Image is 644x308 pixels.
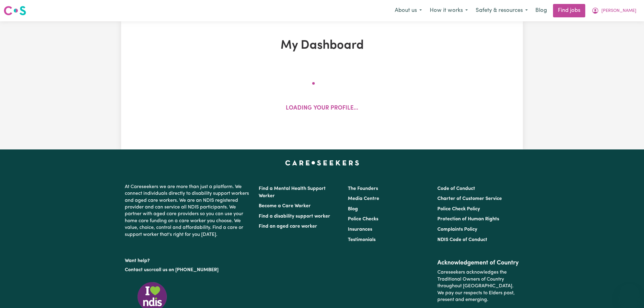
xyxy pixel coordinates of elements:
[553,4,585,17] a: Find jobs
[391,4,426,17] button: About us
[472,4,532,17] button: Safety & resources
[348,217,378,222] a: Police Checks
[348,237,376,242] a: Testimonials
[601,8,636,14] span: [PERSON_NAME]
[259,204,311,208] a: Become a Care Worker
[348,207,358,212] a: Blog
[348,196,379,201] a: Media Centre
[437,196,502,201] a: Charter of Customer Service
[192,38,452,53] h1: My Dashboard
[437,259,519,267] h2: Acknowledgement of Country
[4,5,26,16] img: Careseekers logo
[620,284,639,303] iframe: Button to launch messaging window
[437,186,475,191] a: Code of Conduct
[125,255,251,264] p: Want help?
[153,268,219,272] a: call us on [PHONE_NUMBER]
[437,227,477,232] a: Complaints Policy
[348,227,372,232] a: Insurances
[125,181,251,240] p: At Careseekers we are more than just a platform. We connect individuals directly to disability su...
[286,104,358,113] p: Loading your profile...
[259,186,326,198] a: Find a Mental Health Support Worker
[259,224,317,229] a: Find an aged care worker
[532,4,551,17] a: Blog
[437,217,499,222] a: Protection of Human Rights
[4,4,26,18] a: Careseekers logo
[437,207,480,212] a: Police Check Policy
[437,237,487,242] a: NDIS Code of Conduct
[125,268,149,272] a: Contact us
[437,267,519,306] p: Careseekers acknowledges the Traditional Owners of Country throughout [GEOGRAPHIC_DATA]. We pay o...
[259,214,330,219] a: Find a disability support worker
[348,186,378,191] a: The Founders
[285,160,359,165] a: Careseekers home page
[426,4,472,17] button: How it works
[588,4,640,17] button: My Account
[125,264,251,276] p: or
